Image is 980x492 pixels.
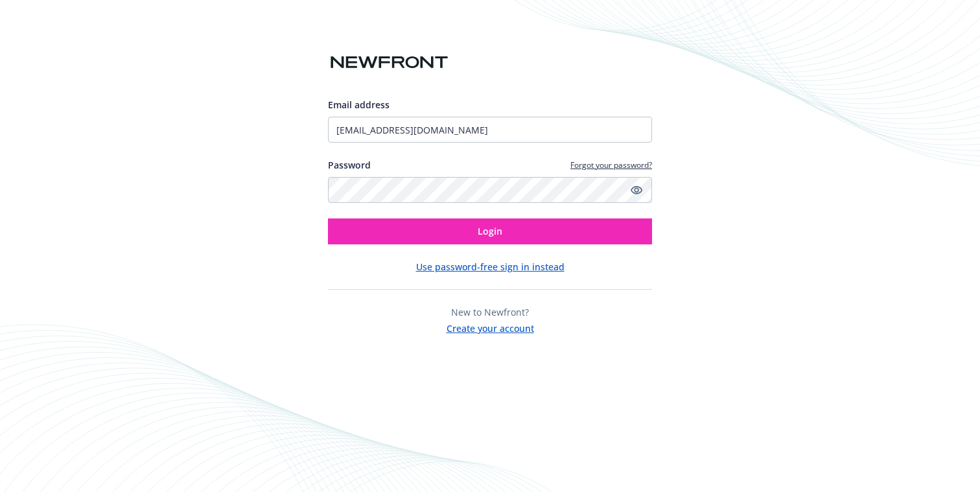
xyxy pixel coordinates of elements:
[328,117,652,143] input: Enter your email
[328,158,371,172] label: Password
[451,306,529,318] span: New to Newfront?
[629,182,644,198] a: Show password
[416,260,565,274] button: Use password-free sign in instead
[328,99,390,111] span: Email address
[447,319,534,335] button: Create your account
[328,218,652,244] button: Login
[328,51,450,74] img: Newfront logo
[570,159,652,170] a: Forgot your password?
[478,225,502,237] span: Login
[328,177,652,203] input: Enter your password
